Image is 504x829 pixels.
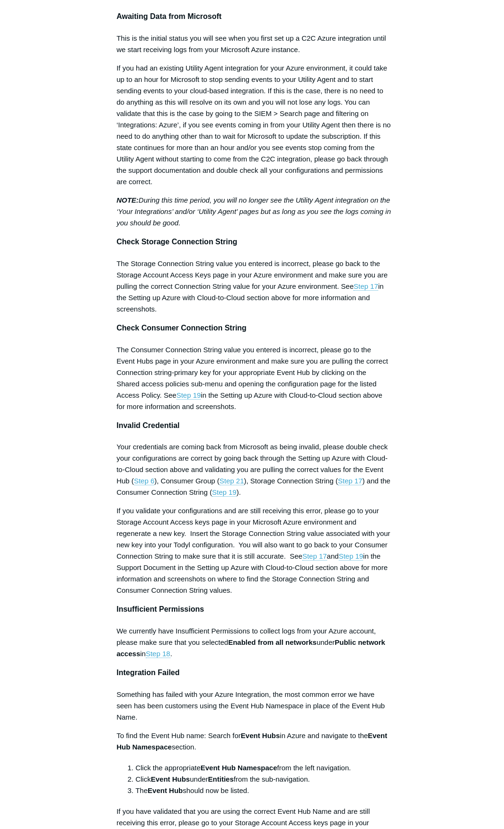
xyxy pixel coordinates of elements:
p: If you had an existing Utility Agent integration for your Azure environment, it could take up to ... [116,62,391,187]
a: Step 19 [177,391,201,400]
p: We currently have Insufficient Permissions to collect logs from your Azure account, please make s... [116,625,391,660]
p: Something has failed with your Azure Integration, the most common error we have seen has been cus... [116,689,391,723]
a: Step 19 [212,488,237,497]
strong: Event Hub Namespace [201,764,277,772]
strong: Enabled from all networks [228,638,317,646]
a: Step 6 [134,477,154,485]
a: Step 17 [338,477,363,485]
strong: Check Storage Connection String [116,238,237,246]
strong: Event Hubs [241,731,280,740]
strong: Entities [208,775,234,783]
p: The Storage Connection String value you entered is incorrect, please go back to the Storage Accou... [116,258,391,315]
p: This is the initial status you will see when you first set up a C2C Azure integration until we st... [116,33,391,55]
strong: Invalid Credential [116,421,179,429]
li: Click the appropriate from the left navigation. [135,762,391,774]
a: Step 19 [339,552,363,561]
a: Step 21 [220,477,244,485]
em: During this time period, you will no longer see the Utility Agent integration on the ‘Your Integr... [116,196,391,227]
p: To find the Event Hub name: Search for in Azure and navigate to the section. [116,730,391,753]
strong: Integration Failed [116,669,179,677]
strong: NOTE: [116,196,139,204]
li: Click under from the sub-navigation. [135,774,391,785]
strong: Awaiting Data from Microsoft [116,12,221,20]
strong: Check Consumer Connection String [116,324,247,332]
a: Step 18 [146,650,170,658]
a: Step 17 [354,282,378,291]
strong: Public network access [116,638,385,658]
strong: Event Hub [148,786,183,794]
strong: Insufficient Permissions [116,605,204,613]
p: The Consumer Connection String value you entered is incorrect, please go to the Event Hubs page i... [116,344,391,412]
p: If you validate your configurations and are still receiving this error, please go to your Storage... [116,505,391,596]
p: Your credentials are coming back from Microsoft as being invalid, please double check your config... [116,441,391,498]
strong: Event Hubs [151,775,190,783]
li: The should now be listed. [135,785,391,796]
a: Step 17 [302,552,327,561]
